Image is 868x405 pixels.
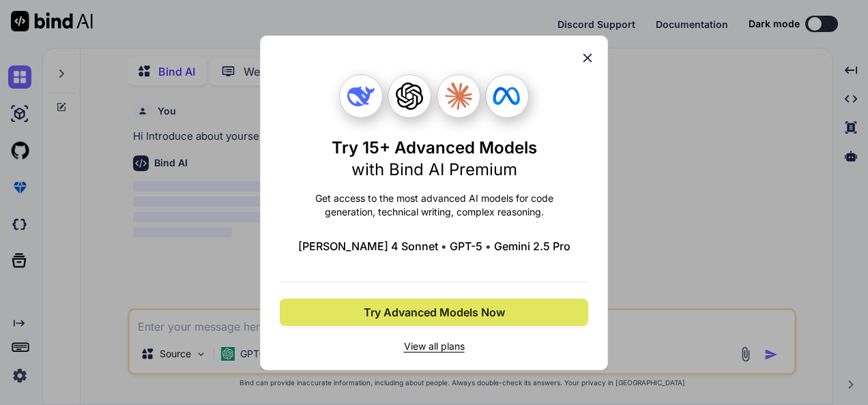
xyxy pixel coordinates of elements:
span: View all plans [280,340,588,353]
span: GPT-5 [450,238,482,254]
span: Gemini 2.5 Pro [494,238,570,254]
span: • [485,238,491,254]
span: • [441,238,447,254]
img: Deepseek [347,82,375,110]
span: with Bind AI Premium [351,160,517,179]
h1: Try 15+ Advanced Models [332,137,537,181]
span: Try Advanced Models Now [364,304,505,320]
button: Try Advanced Models Now [280,299,588,326]
p: Get access to the most advanced AI models for code generation, technical writing, complex reasoning. [280,192,588,219]
span: [PERSON_NAME] 4 Sonnet [298,238,438,254]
